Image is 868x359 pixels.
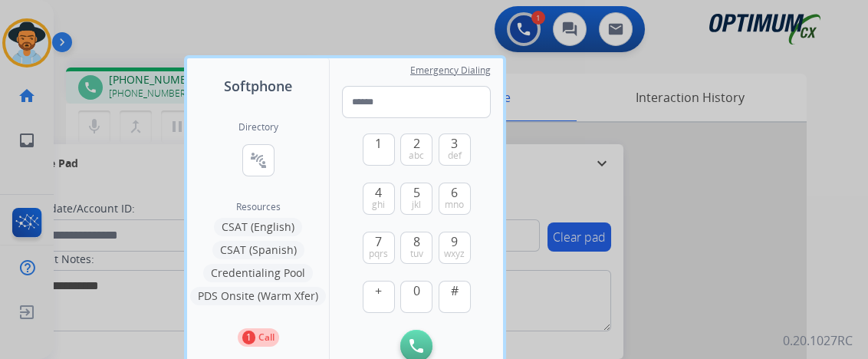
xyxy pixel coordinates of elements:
button: 1 [363,133,395,166]
button: 9wxyz [439,232,471,264]
button: 0 [400,281,432,313]
span: 5 [413,183,420,202]
span: 0 [413,282,420,300]
span: Resources [236,201,281,213]
span: 8 [413,232,420,251]
button: # [439,281,471,313]
span: 1 [375,134,382,153]
button: 8tuv [400,232,432,264]
span: 9 [451,232,458,251]
span: mno [445,199,464,211]
button: + [363,281,395,313]
p: 1 [242,331,255,344]
span: def [448,150,462,162]
span: # [451,282,459,300]
span: tuv [410,248,423,260]
img: call-button [409,339,423,353]
span: 7 [375,232,382,251]
button: PDS Onsite (Warm Xfer) [190,287,326,305]
span: + [375,282,382,300]
span: Softphone [224,75,292,97]
h2: Directory [238,121,278,133]
button: 4ghi [363,183,395,215]
button: 2abc [400,133,432,166]
button: 7pqrs [363,232,395,264]
span: 6 [451,183,458,202]
button: CSAT (English) [214,218,302,236]
button: 6mno [439,183,471,215]
span: Emergency Dialing [410,64,491,77]
button: 3def [439,133,471,166]
button: 1Call [238,328,279,347]
span: 4 [375,183,382,202]
button: 5jkl [400,183,432,215]
span: jkl [412,199,421,211]
button: CSAT (Spanish) [212,241,304,259]
span: 3 [451,134,458,153]
span: wxyz [444,248,465,260]
mat-icon: connect_without_contact [249,151,268,170]
button: Credentialing Pool [203,264,313,282]
span: pqrs [369,248,388,260]
p: Call [258,331,275,344]
span: abc [409,150,424,162]
span: 2 [413,134,420,153]
p: 0.20.1027RC [783,331,853,350]
span: ghi [372,199,385,211]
